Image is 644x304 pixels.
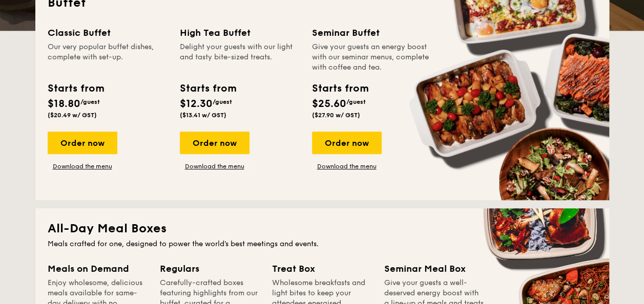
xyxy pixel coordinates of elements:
div: Treat Box [272,262,372,276]
span: /guest [80,98,100,105]
h2: All-Day Meal Boxes [48,221,597,237]
div: Order now [312,132,382,154]
div: Regulars [160,262,260,276]
div: Meals on Demand [48,262,148,276]
span: ($27.90 w/ GST) [312,112,360,119]
div: Starts from [180,81,236,96]
a: Download the menu [312,162,382,170]
div: Starts from [312,81,368,96]
a: Download the menu [48,162,117,170]
div: Our very popular buffet dishes, complete with set-up. [48,42,168,73]
span: ($13.41 w/ GST) [180,112,226,119]
span: ($20.49 w/ GST) [48,112,97,119]
div: Classic Buffet [48,26,168,40]
span: $18.80 [48,98,80,110]
div: Order now [48,132,117,154]
div: Starts from [48,81,103,96]
div: High Tea Buffet [180,26,300,40]
span: $25.60 [312,98,346,110]
div: Delight your guests with our light and tasty bite-sized treats. [180,42,300,73]
div: Seminar Meal Box [384,262,484,276]
div: Order now [180,132,250,154]
span: $12.30 [180,98,213,110]
span: /guest [346,98,366,105]
a: Download the menu [180,162,250,170]
div: Seminar Buffet [312,26,432,40]
div: Give your guests an energy boost with our seminar menus, complete with coffee and tea. [312,42,432,73]
div: Meals crafted for one, designed to power the world's best meetings and events. [48,239,597,249]
span: /guest [213,98,232,105]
